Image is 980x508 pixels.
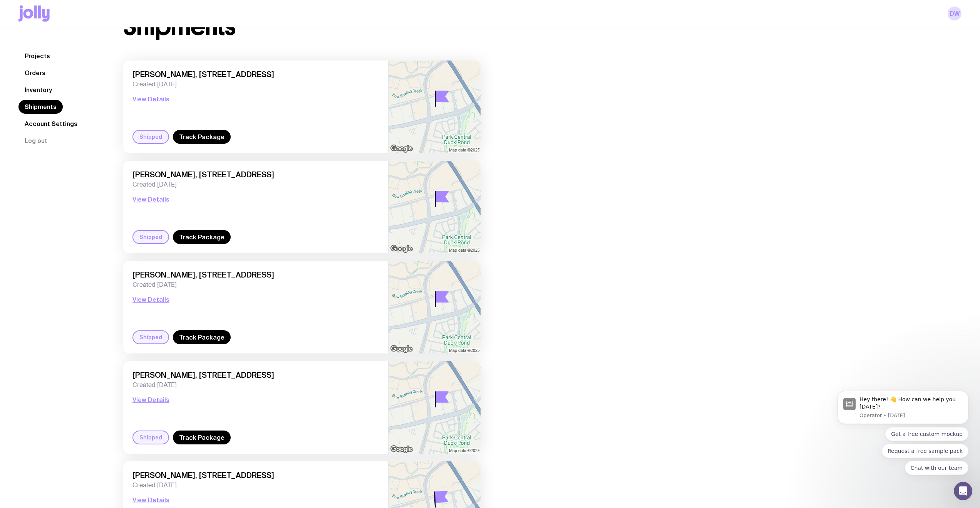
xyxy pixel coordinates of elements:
a: Track Package [173,431,231,444]
a: Track Package [173,230,231,244]
a: Account Settings [18,117,84,131]
span: Created [DATE] [132,281,379,289]
span: Created [DATE] [132,381,379,389]
button: View Details [132,195,169,204]
a: Projects [18,49,56,63]
div: Shipped [132,230,169,244]
iframe: Intercom notifications message [826,381,980,504]
span: Created [DATE] [132,181,379,188]
span: [PERSON_NAME], [STREET_ADDRESS] [132,471,379,480]
span: [PERSON_NAME], [STREET_ADDRESS] [132,370,379,380]
button: View Details [132,295,169,304]
div: Shipped [132,330,169,344]
a: Inventory [18,83,58,97]
span: [PERSON_NAME], [STREET_ADDRESS] [132,70,379,79]
button: Log out [18,134,54,148]
div: Shipped [132,130,169,144]
button: View Details [132,495,169,505]
a: Track Package [173,130,231,144]
span: [PERSON_NAME], [STREET_ADDRESS] [132,170,379,179]
div: Shipped [132,431,169,444]
img: staticmap [389,61,481,153]
img: staticmap [389,361,481,454]
h1: Shipments [123,14,235,39]
span: Created [DATE] [132,481,379,489]
a: Track Package [173,330,231,344]
img: staticmap [389,261,481,353]
span: [PERSON_NAME], [STREET_ADDRESS] [132,270,379,279]
button: View Details [132,395,169,404]
a: DW [948,7,962,20]
img: staticmap [389,161,481,253]
iframe: Intercom live chat [954,482,972,500]
button: View Details [132,94,169,104]
span: Created [DATE] [132,81,379,88]
a: Orders [18,66,52,80]
a: Shipments [18,100,63,114]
